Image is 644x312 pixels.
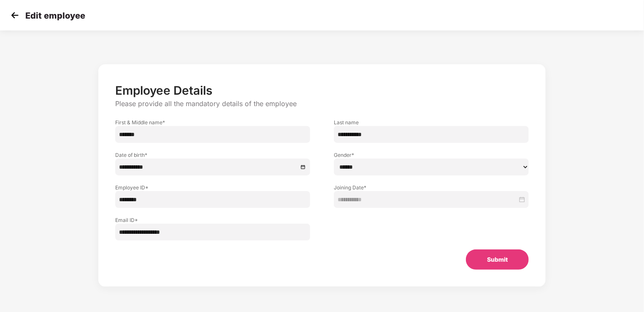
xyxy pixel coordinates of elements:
[466,249,529,270] button: Submit
[115,184,310,191] label: Employee ID
[334,151,529,159] label: Gender
[115,83,529,98] p: Employee Details
[115,119,310,126] label: First & Middle name
[334,184,529,191] label: Joining Date
[115,216,310,224] label: Email ID
[334,119,529,126] label: Last name
[25,11,85,21] p: Edit employee
[115,99,529,108] p: Please provide all the mandatory details of the employee
[8,9,21,22] img: svg+xml;base64,PHN2ZyB4bWxucz0iaHR0cDovL3d3dy53My5vcmcvMjAwMC9zdmciIHdpZHRoPSIzMCIgaGVpZ2h0PSIzMC...
[115,151,310,159] label: Date of birth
